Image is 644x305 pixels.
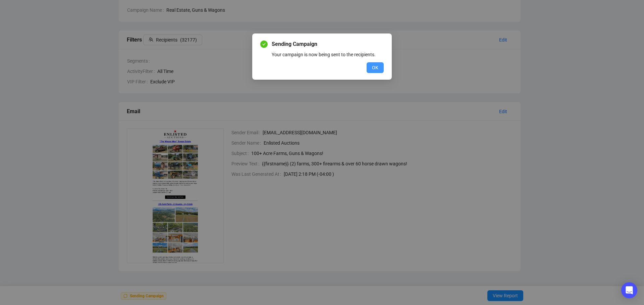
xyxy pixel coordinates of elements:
[272,40,384,48] span: Sending Campaign
[367,62,384,73] button: OK
[621,282,637,298] div: Open Intercom Messenger
[272,51,384,58] div: Your campaign is now being sent to the recipients.
[372,64,378,71] span: OK
[260,41,268,48] span: check-circle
